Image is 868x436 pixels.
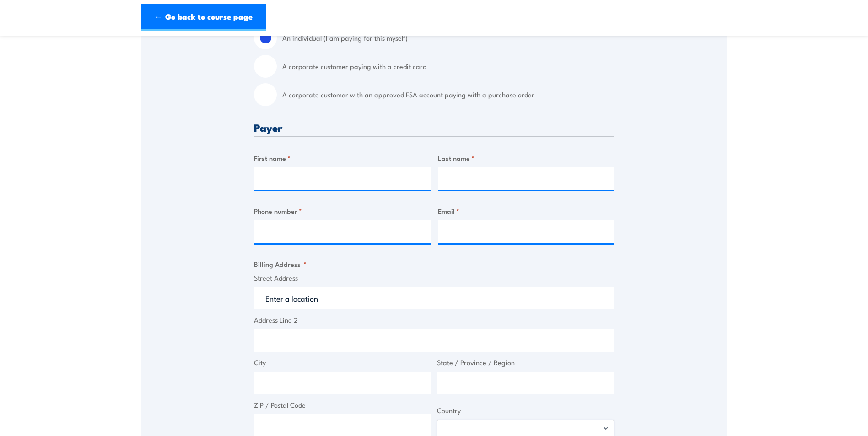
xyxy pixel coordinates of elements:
[437,405,615,416] label: Country
[282,55,614,78] label: A corporate customer paying with a credit card
[438,153,615,163] label: Last name
[438,206,615,216] label: Email
[254,400,431,410] label: ZIP / Postal Code
[254,259,307,269] legend: Billing Address
[282,27,614,49] label: An individual (I am paying for this myself)
[254,153,431,163] label: First name
[254,287,614,309] input: Enter a location
[141,4,266,31] a: ← Go back to course page
[437,357,615,368] label: State / Province / Region
[254,315,614,325] label: Address Line 2
[254,206,431,216] label: Phone number
[254,122,614,133] h3: Payer
[254,357,431,368] label: City
[282,83,614,106] label: A corporate customer with an approved FSA account paying with a purchase order
[254,273,614,283] label: Street Address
